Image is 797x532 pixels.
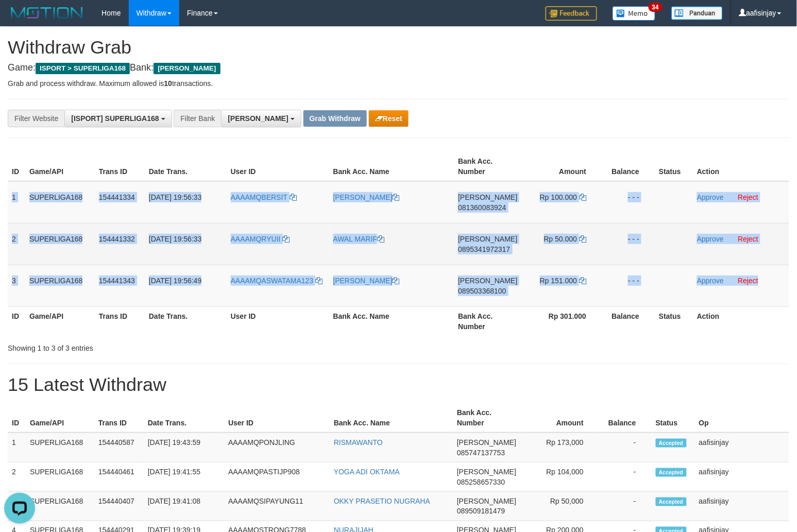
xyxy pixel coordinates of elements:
[8,5,86,21] img: MOTION_logo.png
[656,468,687,477] span: Accepted
[8,152,25,181] th: ID
[656,497,687,506] span: Accepted
[8,339,325,353] div: Showing 1 to 3 of 3 entries
[333,277,400,285] a: [PERSON_NAME]
[144,403,224,433] th: Date Trans.
[144,462,224,492] td: [DATE] 19:41:55
[25,181,95,224] td: SUPERLIGA168
[457,507,505,516] span: Copy 089509181479 to clipboard
[602,265,655,306] td: - - -
[656,439,687,448] span: Accepted
[540,277,577,285] span: Rp 151.000
[602,152,655,181] th: Balance
[655,306,693,336] th: Status
[602,181,655,224] td: - - -
[25,265,95,306] td: SUPERLIGA168
[697,235,724,243] a: Approve
[36,63,130,74] span: ISPORT > SUPERLIGA168
[329,306,454,336] th: Bank Acc. Name
[8,306,25,336] th: ID
[231,277,314,285] span: AAAAMQASWATAMA123
[8,462,26,492] td: 2
[26,433,94,462] td: SUPERLIGA168
[25,152,95,181] th: Game/API
[453,403,520,433] th: Bank Acc. Number
[95,152,145,181] th: Trans ID
[334,438,383,447] a: RISMAWANTO
[231,193,297,201] a: AAAAMQBERSIT
[329,152,454,181] th: Bank Acc. Name
[94,492,144,521] td: 154440407
[8,265,25,306] td: 3
[602,306,655,336] th: Balance
[231,277,323,285] a: AAAAMQASWATAMA123
[8,374,789,395] h1: 15 Latest Withdraw
[649,3,663,12] span: 34
[457,468,516,476] span: [PERSON_NAME]
[599,492,652,521] td: -
[671,6,723,20] img: panduan.png
[602,223,655,265] td: - - -
[154,63,220,74] span: [PERSON_NAME]
[457,478,505,486] span: Copy 085258657330 to clipboard
[8,37,789,58] h1: Withdraw Grab
[579,277,586,285] a: Copy 151000 to clipboard
[579,193,586,201] a: Copy 100000 to clipboard
[520,433,599,462] td: Rp 173,000
[94,403,144,433] th: Trans ID
[8,403,26,433] th: ID
[8,223,25,265] td: 2
[655,152,693,181] th: Status
[546,6,597,21] img: Feedback.jpg
[303,110,367,127] button: Grab Withdraw
[454,152,522,181] th: Bank Acc. Number
[64,110,172,127] button: [ISPORT] SUPERLIGA168
[540,193,577,201] span: Rp 100.000
[8,78,789,89] p: Grab and process withdraw. Maximum allowed is transactions.
[522,152,602,181] th: Amount
[457,497,516,505] span: [PERSON_NAME]
[695,403,789,433] th: Op
[599,433,652,462] td: -
[149,193,201,201] span: [DATE] 19:56:33
[458,277,517,285] span: [PERSON_NAME]
[599,462,652,492] td: -
[224,492,330,521] td: AAAAMQSIPAYUNG11
[8,181,25,224] td: 1
[693,152,789,181] th: Action
[8,433,26,462] td: 1
[25,306,95,336] th: Game/API
[149,235,201,243] span: [DATE] 19:56:33
[26,403,94,433] th: Game/API
[454,306,522,336] th: Bank Acc. Number
[544,235,578,243] span: Rp 50.000
[227,306,329,336] th: User ID
[695,492,789,521] td: aafisinjay
[330,403,453,433] th: Bank Acc. Name
[333,193,400,201] a: [PERSON_NAME]
[599,403,652,433] th: Balance
[144,433,224,462] td: [DATE] 19:43:59
[697,193,724,201] a: Approve
[520,492,599,521] td: Rp 50,000
[458,203,506,212] span: Copy 081360083924 to clipboard
[145,306,227,336] th: Date Trans.
[738,277,759,285] a: Reject
[695,462,789,492] td: aafisinjay
[652,403,695,433] th: Status
[227,152,329,181] th: User ID
[693,306,789,336] th: Action
[224,462,330,492] td: AAAAMQPASTIJP908
[224,403,330,433] th: User ID
[458,235,517,243] span: [PERSON_NAME]
[25,223,95,265] td: SUPERLIGA168
[94,462,144,492] td: 154440461
[458,245,510,253] span: Copy 0895341972317 to clipboard
[26,492,94,521] td: SUPERLIGA168
[149,277,201,285] span: [DATE] 19:56:49
[695,433,789,462] td: aafisinjay
[71,114,159,123] span: [ISPORT] SUPERLIGA168
[334,468,400,476] a: YOGA ADI OKTAMA
[231,235,281,243] span: AAAAMQRYUII
[8,110,64,127] div: Filter Website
